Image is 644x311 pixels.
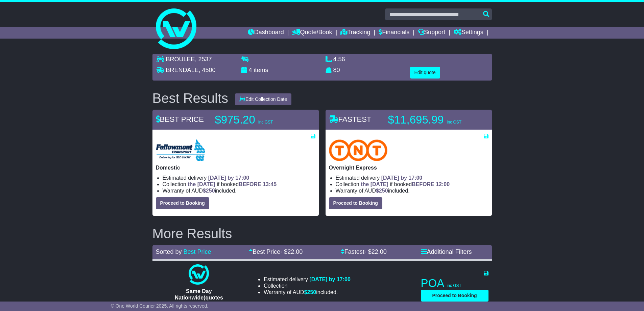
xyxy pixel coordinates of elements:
[329,197,382,209] button: Proceed to Booking
[388,113,473,127] p: $11,695.99
[156,248,182,255] span: Sorted by
[206,188,215,194] span: 250
[418,27,445,39] a: Support
[248,27,284,39] a: Dashboard
[280,248,303,255] span: - $
[436,181,450,187] span: 12:00
[258,120,273,125] span: inc GST
[149,91,232,106] div: Best Results
[341,248,387,255] a: Fastest- $22.00
[336,175,488,181] li: Estimated delivery
[175,288,223,307] span: Same Day Nationwide(quotes take 0.5-1 hour)
[208,175,249,181] span: [DATE] by 17:00
[235,93,291,105] button: Edit Collection Date
[421,248,472,255] a: Additional Filters
[447,120,461,125] span: inc GST
[421,276,488,290] p: POA
[163,181,315,187] li: Collection
[156,197,209,209] button: Proceed to Booking
[304,289,316,295] span: $
[372,248,387,255] span: 22.00
[166,56,195,63] span: BROULEE
[376,188,388,194] span: $
[336,187,488,194] li: Warranty of AUD included.
[361,181,450,187] span: if booked
[379,27,409,39] a: Financials
[152,226,492,241] h2: More Results
[364,248,387,255] span: - $
[287,248,303,255] span: 22.00
[249,248,303,255] a: Best Price- $22.00
[184,248,211,255] a: Best Price
[447,283,461,288] span: inc GST
[412,181,434,187] span: BEFORE
[249,67,252,73] span: 4
[379,188,388,194] span: 250
[381,175,423,181] span: [DATE] by 17:00
[163,187,315,194] li: Warranty of AUD included.
[361,181,388,187] span: the [DATE]
[421,290,488,302] button: Proceed to Booking
[329,115,372,124] span: FASTEST
[410,67,440,79] button: Edit quote
[163,175,315,181] li: Estimated delivery
[292,27,332,39] a: Quote/Book
[329,164,488,171] p: Overnight Express
[333,56,345,63] span: 4.56
[309,276,351,282] span: [DATE] by 17:00
[188,181,215,187] span: the [DATE]
[215,113,300,127] p: $975.20
[203,188,215,194] span: $
[239,181,261,187] span: BEFORE
[195,56,212,63] span: , 2537
[199,67,216,73] span: , 4500
[454,27,483,39] a: Settings
[329,139,388,161] img: TNT Domestic: Overnight Express
[254,67,268,73] span: items
[189,264,209,285] img: One World Courier: Same Day Nationwide(quotes take 0.5-1 hour)
[156,164,315,171] p: Domestic
[156,115,204,124] span: BEST PRICE
[264,289,351,295] li: Warranty of AUD included.
[156,139,205,161] img: Followmont Transport: Domestic
[336,181,488,187] li: Collection
[264,283,351,289] li: Collection
[188,181,277,187] span: if booked
[263,181,277,187] span: 13:45
[307,289,316,295] span: 250
[166,67,199,73] span: BRENDALE
[340,27,370,39] a: Tracking
[264,276,351,283] li: Estimated delivery
[333,67,340,73] span: 80
[111,303,209,309] span: © One World Courier 2025. All rights reserved.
